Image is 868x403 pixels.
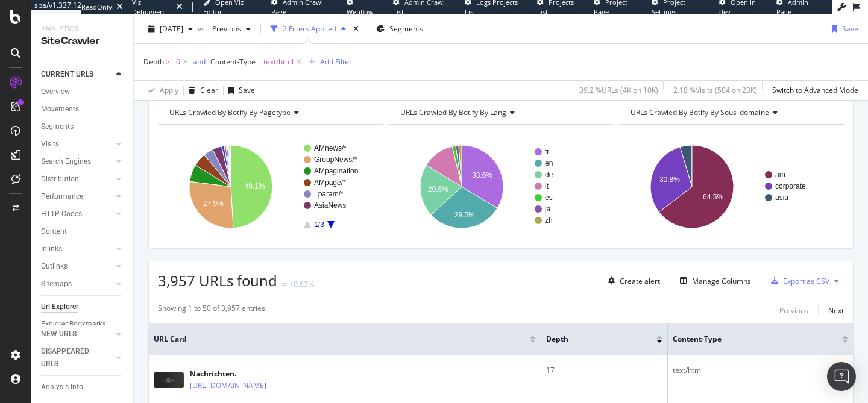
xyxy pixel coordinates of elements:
img: main image [154,372,184,388]
span: Previous [207,23,241,34]
svg: A chart. [619,134,841,239]
img: Equal [282,283,287,286]
div: Visits [41,138,59,151]
a: Movements [41,103,125,116]
div: HTTP Codes [41,208,82,220]
div: 39.2 % URLs ( 4K on 10K ) [579,85,658,95]
div: Search Engines [41,155,91,168]
text: _param/* [313,190,344,198]
button: Export as CSV [766,271,829,290]
div: Clear [200,85,218,95]
button: Create alert [603,271,660,290]
div: Content [41,225,67,238]
div: SiteCrawler [41,34,124,48]
span: Depth [143,57,164,67]
div: 17 [546,365,662,376]
span: URLs Crawled By Botify By lang [400,107,506,117]
div: Performance [41,190,83,203]
div: Showing 1 to 50 of 3,957 entries [158,303,265,317]
span: Content-Type [210,57,256,67]
a: Analysis Info [41,381,125,393]
a: Url Explorer [41,301,125,313]
div: Sitemaps [41,278,72,290]
a: Performance [41,190,113,203]
div: 2.18 % Visits ( 504 on 23K ) [673,85,757,95]
h4: URLs Crawled By Botify By sous_domaine [628,103,833,122]
a: Explorer Bookmarks [41,318,125,331]
text: AMpage/* [314,178,346,187]
div: DISAPPEARED URLS [41,345,102,370]
text: 49.1% [245,182,265,190]
button: Save [224,81,255,100]
div: Next [828,305,844,316]
a: Search Engines [41,155,113,168]
div: A chart. [158,134,380,239]
text: it [545,182,549,190]
text: AMnews/* [314,144,347,152]
div: text/html [673,365,848,376]
button: Previous [779,303,808,317]
span: >= [166,57,174,67]
div: Previous [779,305,808,316]
a: Overview [41,86,125,98]
button: Switch to Advanced Mode [767,81,858,100]
div: Save [239,85,255,95]
svg: A chart. [389,134,611,239]
div: Url Explorer [41,301,78,313]
div: Open Intercom Messenger [827,362,856,391]
h4: URLs Crawled By Botify By lang [398,103,603,122]
button: Next [828,303,844,317]
div: Overview [41,86,70,98]
span: text/html [263,54,294,70]
a: Content [41,225,125,238]
button: Apply [143,81,178,100]
div: ReadOnly: [81,2,114,12]
text: es [545,193,553,202]
a: Inlinks [41,243,113,255]
div: Export as CSV [783,276,829,286]
text: GroupNews/* [314,155,357,164]
span: Content-Type [673,334,824,345]
span: 6 [176,54,180,70]
a: NEW URLS [41,328,113,340]
a: [URL][DOMAIN_NAME] [190,380,266,392]
div: Add Filter [320,57,352,67]
a: CURRENT URLS [41,68,113,81]
span: URLs Crawled By Botify By pagetype [169,107,291,117]
div: Manage Columns [692,276,751,286]
div: +0.63% [289,279,314,289]
a: Outlinks [41,260,113,273]
div: times [351,23,361,35]
text: 29.5% [454,211,474,219]
span: Webflow [347,7,374,16]
span: 2025 Aug. 31st [160,23,183,34]
text: 33.6% [472,171,492,180]
div: Create alert [620,276,660,286]
text: 1/3 [314,220,324,229]
div: NEW URLS [41,328,77,340]
div: Distribution [41,173,79,186]
span: URL Card [154,334,527,345]
div: Segments [41,120,74,133]
div: Save [842,23,858,34]
div: CURRENT URLS [41,68,93,81]
text: fr [545,148,549,156]
div: Analysis Info [41,381,83,393]
span: 3,957 URLs found [158,270,277,290]
button: Segments [371,19,428,39]
h4: URLs Crawled By Botify By pagetype [167,103,372,122]
div: Movements [41,103,79,116]
span: Segments [389,23,423,34]
a: Visits [41,138,113,151]
div: 2 Filters Applied [283,23,336,34]
text: corporate [775,182,806,190]
text: 64.5% [703,193,723,201]
button: and [193,56,206,67]
a: DISAPPEARED URLS [41,345,113,370]
button: [DATE] [143,19,198,39]
a: Distribution [41,173,113,186]
text: 27.9% [203,199,224,208]
a: Sitemaps [41,278,113,290]
text: ja [544,205,551,213]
